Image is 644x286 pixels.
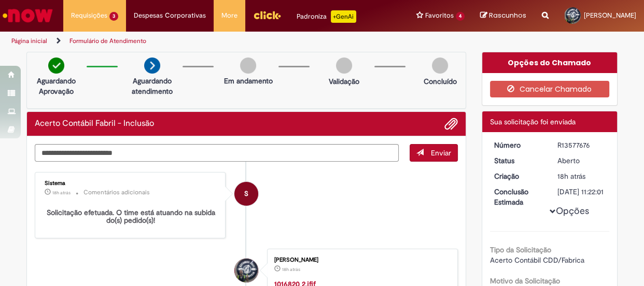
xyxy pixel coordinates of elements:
span: Sua solicitação foi enviada [490,117,576,126]
span: 18h atrás [52,190,71,196]
button: Enviar [410,144,458,162]
small: Comentários adicionais [83,188,150,197]
a: Rascunhos [480,11,526,21]
button: Adicionar anexos [444,117,458,131]
div: Opções do Chamado [482,52,618,73]
a: Formulário de Atendimento [69,37,146,45]
div: Aberto [557,155,606,166]
div: [DATE] 11:22:01 [557,187,606,197]
div: [PERSON_NAME] [274,257,447,263]
img: check-circle-green.png [48,58,64,74]
time: 29/09/2025 15:22:03 [52,190,71,196]
p: Aguardando Aprovação [31,76,81,96]
span: More [221,10,237,21]
dt: Número [486,140,550,150]
textarea: Digite sua mensagem aqui... [35,144,399,162]
div: R13577676 [557,140,606,150]
p: Em andamento [224,76,273,86]
div: System [234,182,258,206]
a: Página inicial [11,37,47,45]
p: +GenAi [331,10,356,23]
span: 4 [456,12,465,21]
b: Motivo da Solicitação [490,276,560,285]
img: img-circle-grey.png [432,58,448,74]
span: 18h atrás [282,266,300,273]
span: 3 [109,12,118,21]
button: Cancelar Chamado [490,81,610,97]
time: 29/09/2025 15:21:54 [557,171,585,181]
img: img-circle-grey.png [240,58,256,74]
p: Aguardando atendimento [127,76,177,96]
span: S [244,181,248,206]
dt: Status [486,155,550,166]
div: Sistema [45,180,217,187]
span: Requisições [71,10,107,21]
h2: Acerto Contábil Fabril - Inclusão Histórico de tíquete [35,119,154,128]
span: 18h atrás [557,171,585,181]
div: Matheus Gustavo Martins Silva [234,259,258,282]
p: Concluído [424,76,457,87]
time: 29/09/2025 15:21:19 [282,266,300,273]
span: Rascunhos [489,10,526,20]
img: img-circle-grey.png [336,58,352,74]
p: Validação [329,76,359,87]
img: arrow-next.png [144,58,160,74]
span: Enviar [431,148,451,158]
b: Solicitação efetuada. O time está atuando na subida do(s) pedido(s)! [47,208,217,225]
span: Despesas Corporativas [134,10,206,21]
ul: Trilhas de página [8,32,422,51]
img: click_logo_yellow_360x200.png [253,7,281,23]
dt: Criação [486,171,550,181]
dt: Conclusão Estimada [486,187,550,207]
span: Favoritos [425,10,454,21]
div: Padroniza [297,10,356,23]
span: [PERSON_NAME] [584,11,636,20]
span: Acerto Contábil CDD/Fabrica [490,255,584,265]
img: ServiceNow [1,5,54,26]
b: Tipo da Solicitação [490,245,551,254]
div: 29/09/2025 15:21:54 [557,171,606,181]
